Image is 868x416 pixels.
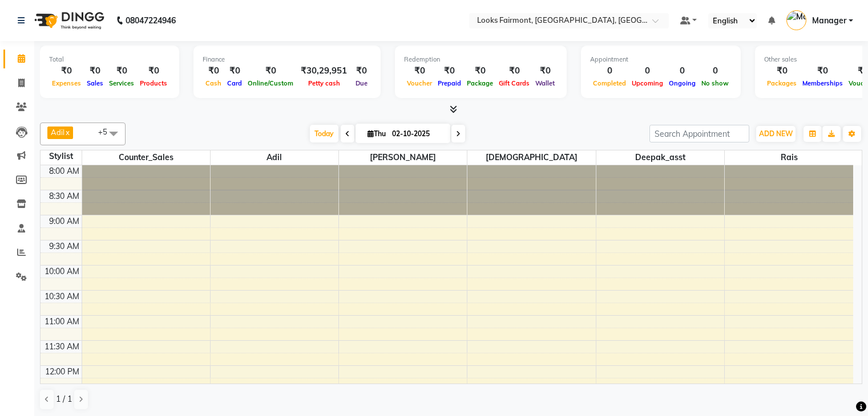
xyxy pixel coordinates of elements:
span: +5 [98,127,116,136]
div: 10:30 AM [42,291,82,303]
span: Upcoming [629,79,666,87]
div: Appointment [590,55,732,64]
div: ₹0 [203,64,224,78]
a: x [64,128,70,137]
span: Today [310,125,338,142]
div: 9:30 AM [47,240,82,252]
div: Redemption [404,55,558,64]
div: ₹0 [435,64,464,78]
div: 0 [666,64,699,78]
span: Prepaid [435,79,464,87]
span: Sales [84,79,106,87]
span: Gift Cards [496,79,532,87]
div: ₹0 [245,64,296,78]
div: ₹30,29,951 [296,64,352,78]
div: 0 [629,64,666,78]
div: ₹0 [404,64,435,78]
span: Adil [211,150,338,165]
span: Completed [590,79,629,87]
span: [PERSON_NAME] [339,150,467,165]
span: Adil [51,128,64,137]
span: Rais [725,150,853,165]
span: Package [464,79,496,87]
span: Ongoing [666,79,699,87]
div: ₹0 [137,64,170,78]
div: ₹0 [106,64,137,78]
img: logo [29,5,107,36]
div: ₹0 [532,64,558,78]
b: 08047224946 [126,5,176,36]
span: Packages [764,79,800,87]
span: Online/Custom [245,79,296,87]
div: ₹0 [800,64,846,78]
div: Total [49,55,170,64]
div: ₹0 [464,64,496,78]
span: Voucher [404,79,435,87]
div: ₹0 [224,64,245,78]
img: Manager [786,10,806,30]
span: Counter_Sales [82,150,210,165]
span: Due [353,79,370,87]
span: Products [137,79,170,87]
span: Services [106,79,137,87]
span: Expenses [49,79,84,87]
div: 8:00 AM [47,165,82,177]
div: 0 [699,64,732,78]
div: ₹0 [496,64,532,78]
div: 9:00 AM [47,215,82,227]
div: 11:30 AM [42,341,82,353]
span: Deepak_asst [596,150,724,165]
div: 8:30 AM [47,190,82,202]
input: Search Appointment [649,125,749,142]
div: 12:00 PM [43,366,82,378]
span: Thu [365,129,389,138]
div: 0 [590,64,629,78]
div: ₹0 [764,64,800,78]
div: ₹0 [84,64,106,78]
span: [DEMOGRAPHIC_DATA] [467,150,595,165]
span: 1 / 1 [56,393,72,405]
span: Petty cash [305,79,343,87]
span: ADD NEW [759,129,793,138]
input: 2025-10-02 [389,125,446,142]
span: Memberships [800,79,846,87]
span: No show [699,79,732,87]
button: ADD NEW [756,126,796,142]
span: Card [224,79,245,87]
span: Manager [812,15,846,27]
div: 10:00 AM [42,266,82,278]
div: Stylist [41,150,82,162]
div: ₹0 [352,64,372,78]
div: 11:00 AM [42,316,82,328]
span: Wallet [532,79,558,87]
div: ₹0 [49,64,84,78]
span: Cash [203,79,224,87]
div: Finance [203,55,372,64]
